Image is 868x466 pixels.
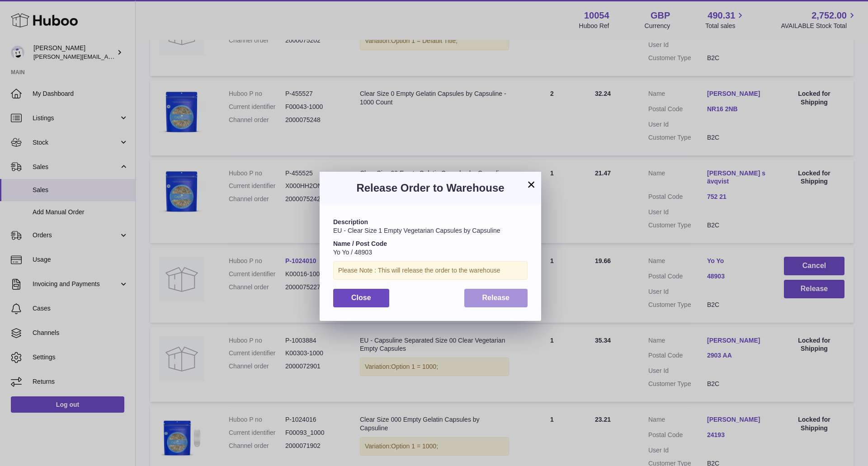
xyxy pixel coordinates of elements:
[333,181,528,195] h3: Release Order to Warehouse
[333,240,387,247] strong: Name / Post Code
[333,218,368,226] strong: Description
[333,261,528,280] div: Please Note : This will release the order to the warehouse
[333,227,500,234] span: EU - Clear Size 1 Empty Vegetarian Capsules by Capsuline
[526,179,537,190] button: ×
[351,294,371,301] span: Close
[464,289,528,307] button: Release
[482,294,510,301] span: Release
[333,289,389,307] button: Close
[333,249,372,256] span: Yo Yo / 48903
